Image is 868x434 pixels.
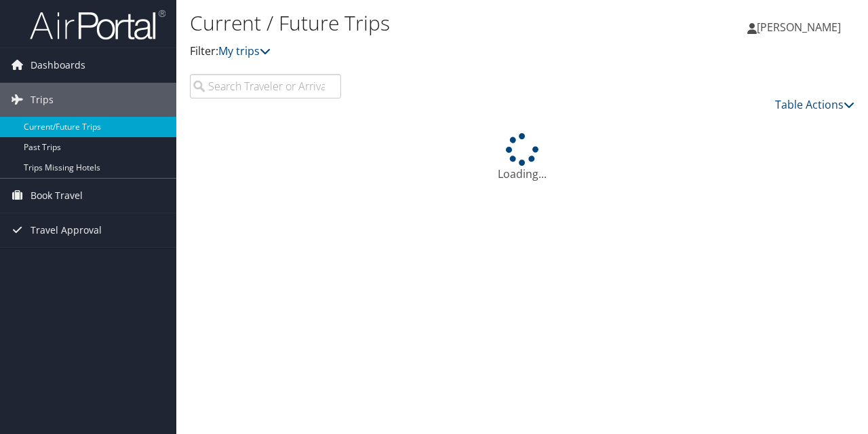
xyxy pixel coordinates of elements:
[31,83,54,117] span: Trips
[218,43,271,58] a: My trips
[775,97,854,112] a: Table Actions
[190,74,341,98] input: Search Traveler or Arrival City
[31,213,102,247] span: Travel Approval
[30,9,165,41] img: airportal-logo.png
[757,20,841,35] span: [PERSON_NAME]
[31,48,85,82] span: Dashboards
[190,43,633,60] p: Filter:
[31,179,83,213] span: Book Travel
[190,133,854,182] div: Loading...
[190,9,633,37] h1: Current / Future Trips
[747,7,854,48] a: [PERSON_NAME]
